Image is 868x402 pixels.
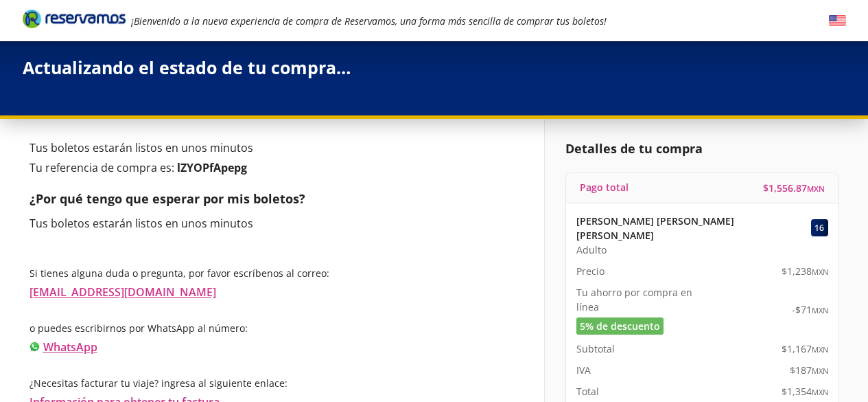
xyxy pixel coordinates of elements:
span: $ 187 [790,363,828,377]
span: -$ 71 [792,302,828,317]
p: Precio [576,264,605,278]
small: MXN [807,183,825,194]
a: Brand Logo [23,8,126,33]
p: ¿Necesitas facturar tu viaje? ingresa al siguiente enlace: [30,376,524,390]
span: $ 1,556.87 [763,181,825,195]
span: $ 1,354 [782,384,828,399]
span: Adulto [576,243,607,257]
p: Tus boletos estarán listos en unos minutos [30,215,524,232]
p: Subtotal [576,342,615,356]
button: English [829,12,846,30]
span: 5% de descuento [580,319,660,333]
small: MXN [812,344,828,355]
p: Actualizando el estado de tu compra… [23,55,846,81]
p: o puedes escribirnos por WhatsApp al número: [30,321,524,335]
p: Pago total [580,180,629,194]
small: MXN [812,387,828,397]
p: IVA [576,363,591,377]
b: lZYOPfApepg [177,160,247,175]
p: Total [576,384,599,399]
p: Tu ahorro por compra en línea [576,285,703,314]
small: MXN [812,366,828,376]
p: [PERSON_NAME] [PERSON_NAME] [PERSON_NAME] [576,214,808,243]
small: MXN [812,305,828,315]
a: WhatsApp [43,339,97,355]
span: $ 1,238 [782,264,828,278]
span: $ 1,167 [782,342,828,356]
a: [EMAIL_ADDRESS][DOMAIN_NAME] [30,284,216,300]
i: Brand Logo [23,8,126,29]
p: Tus boletos estarán listos en unos minutos [30,139,524,156]
p: Tu referencia de compra es: [30,159,524,176]
em: ¡Bienvenido a la nueva experiencia de compra de Reservamos, una forma más sencilla de comprar tus... [131,14,607,27]
div: 16 [811,219,828,236]
small: MXN [812,267,828,277]
p: Si tienes alguna duda o pregunta, por favor escríbenos al correo: [30,266,524,280]
p: Detalles de tu compra [565,139,839,158]
p: ¿Por qué tengo que esperar por mis boletos? [30,190,524,208]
